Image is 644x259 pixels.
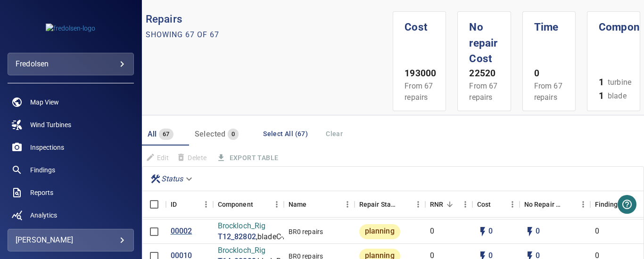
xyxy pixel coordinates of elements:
img: fredolsen-logo [46,24,95,33]
svg: Auto impact [524,226,536,237]
span: Selected [195,129,226,138]
button: Menu [576,197,590,211]
h1: Time [534,12,564,35]
em: Status [161,174,183,183]
h1: Cost [405,12,434,35]
button: Sort [253,198,266,211]
div: fredolsen [8,53,134,75]
button: Menu [199,197,213,211]
div: Component [218,191,253,218]
button: Menu [270,197,284,211]
span: Wind Turbines [30,120,71,129]
div: [PERSON_NAME] [16,233,126,248]
div: ID [171,191,177,218]
a: reports noActive [8,181,134,204]
a: findings noActive [8,159,134,181]
button: Menu [411,197,425,211]
p: Showing 67 of 67 [146,29,219,40]
span: planning [359,226,400,237]
p: 0 [536,226,540,237]
p: 0 [595,226,599,237]
button: Sort [177,198,190,211]
span: 0 [228,129,239,140]
div: Repair Status [359,191,398,218]
p: Brockloch_Rig [218,245,302,256]
p: 0 [488,226,493,237]
p: 1 [599,89,604,103]
a: analytics noActive [8,204,134,227]
div: BR0 repairs [289,227,323,236]
div: The base labour and equipment costs to repair the finding. Does not include the loss of productio... [477,191,491,218]
button: Menu [458,197,472,211]
div: ID [166,191,213,218]
button: Sort [443,198,456,211]
button: Menu [505,197,520,211]
div: Repair Now Ratio: The ratio of the additional incurred cost of repair in 1 year and the cost of r... [430,191,443,218]
p: 193000 [405,67,434,81]
span: Reports [30,188,53,197]
a: inspections noActive [8,136,134,159]
span: Findings [30,165,55,175]
p: Repairs [146,11,393,27]
div: Component [213,191,284,218]
p: Brockloch_Rig [218,221,302,232]
p: 22520 [469,67,499,81]
span: Analytics [30,210,57,220]
span: 67 [159,129,173,140]
div: Name [284,191,355,218]
div: Findings Count [595,191,634,218]
div: Cost [472,191,520,218]
button: Sort [563,198,576,211]
button: Sort [491,198,504,211]
a: windturbines noActive [8,113,134,136]
span: From 67 repairs [469,81,497,102]
div: No Repair Cost [520,191,590,218]
a: map noActive [8,91,134,113]
button: Select All (67) [259,125,312,143]
div: Status [146,170,198,187]
button: Sort [306,198,320,211]
p: 0 [430,226,434,237]
svg: Auto cost [477,226,488,237]
p: 1 [599,76,604,89]
span: From 67 repairs [534,81,562,102]
span: turbine [608,77,631,88]
span: Inspections [30,143,64,152]
span: All [148,129,157,138]
p: 0 [534,67,564,81]
h1: Components [599,12,628,35]
h1: No repair Cost [469,12,499,67]
a: T12_82802 [218,232,256,243]
div: Projected additional costs incurred by waiting 1 year to repair. This is a function of possible i... [524,191,563,218]
div: Name [289,191,307,218]
span: Map View [30,97,59,107]
a: 00002 [171,226,192,237]
div: fredolsen [16,57,126,72]
p: , bladeC-Axis3 [256,232,302,243]
span: From 67 repairs [405,81,433,102]
button: Sort [398,198,411,211]
span: blade [608,90,627,102]
div: Repair Status [355,191,425,218]
div: RNR [425,191,472,218]
button: Menu [340,197,355,211]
